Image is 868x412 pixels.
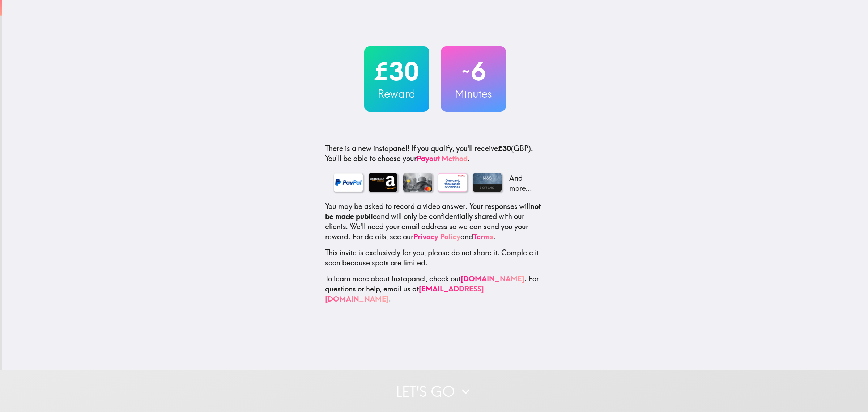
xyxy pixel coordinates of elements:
a: [EMAIL_ADDRESS][DOMAIN_NAME] [325,284,484,303]
span: There is a new instapanel! [325,144,409,153]
b: not be made public [325,202,541,221]
a: Payout Method [417,154,468,163]
p: To learn more about Instapanel, check out . For questions or help, email us at . [325,274,545,304]
h3: Minutes [441,86,506,101]
p: If you qualify, you'll receive (GBP) . You'll be able to choose your . [325,143,545,164]
h2: 6 [441,56,506,86]
p: And more... [507,173,536,193]
p: You may be asked to record a video answer. Your responses will and will only be confidentially sh... [325,201,545,242]
a: Privacy Policy [413,232,460,241]
b: £30 [498,144,511,153]
p: This invite is exclusively for you, please do not share it. Complete it soon because spots are li... [325,248,545,268]
h2: £30 [364,56,429,86]
h3: Reward [364,86,429,101]
span: ~ [461,60,471,82]
a: [DOMAIN_NAME] [461,274,524,283]
a: Terms [473,232,493,241]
